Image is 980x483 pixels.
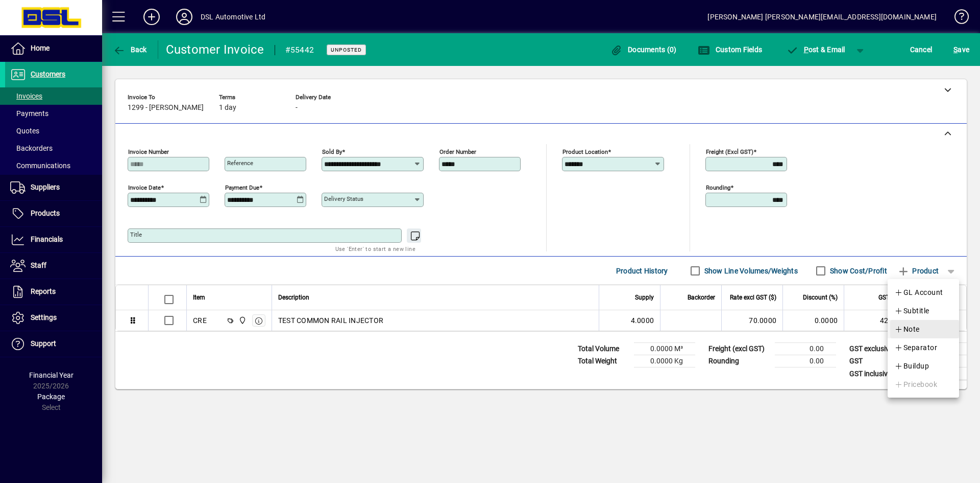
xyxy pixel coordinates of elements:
button: Separator [888,338,959,357]
button: GL Account [888,283,959,302]
button: Subtitle [888,302,959,320]
span: Note [894,323,920,335]
span: Separator [894,341,937,354]
span: Pricebook [894,378,937,390]
span: Buildup [894,360,929,372]
span: GL Account [894,286,943,298]
button: Buildup [888,357,959,375]
button: Note [888,320,959,338]
span: Subtitle [894,305,929,317]
button: Pricebook [888,375,959,394]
